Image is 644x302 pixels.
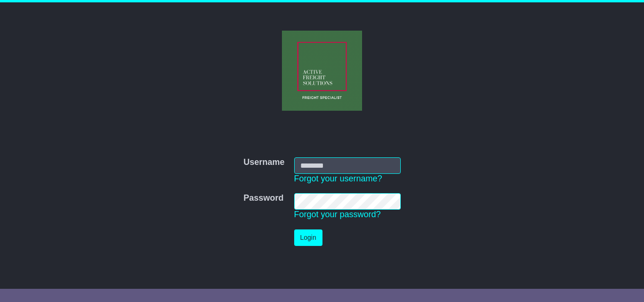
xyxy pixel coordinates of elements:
label: Username [243,157,284,168]
label: Password [243,193,283,204]
button: Login [294,229,322,246]
img: Active Freight Solutions Pty Ltd [282,31,362,111]
a: Forgot your password? [294,210,381,219]
a: Forgot your username? [294,174,382,183]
